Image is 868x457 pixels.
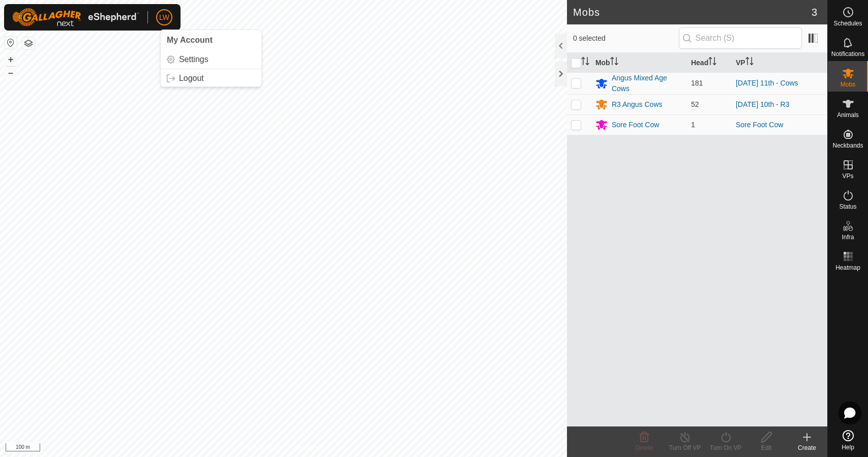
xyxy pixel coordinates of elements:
span: Settings [179,55,208,64]
a: Contact Us [293,444,323,453]
div: Angus Mixed Age Cows [612,73,683,94]
th: VP [732,53,827,73]
span: Notifications [831,51,864,57]
div: Sore Foot Cow [612,120,659,130]
span: Mobs [841,81,855,88]
th: Mob [591,53,687,73]
p-sorticon: Activate to sort [745,59,754,67]
div: R3 Angus Cows [612,99,663,110]
input: Search (S) [679,27,802,49]
a: [DATE] 10th - R3 [736,100,790,108]
a: Logout [161,70,261,87]
th: Head [687,53,732,73]
span: 1 [691,121,695,129]
p-sorticon: Activate to sort [708,59,716,67]
h2: Mobs [573,6,812,18]
span: Logout [179,74,204,82]
span: LW [159,12,169,23]
a: Settings [161,51,261,68]
button: – [5,67,17,79]
button: + [5,53,17,66]
button: Reset Map [5,37,17,49]
div: Turn On VP [705,443,746,452]
img: Gallagher Logo [12,8,139,26]
span: VPs [842,173,853,179]
span: 52 [691,100,699,108]
a: [DATE] 11th - Cows [736,79,798,87]
span: Heatmap [835,265,860,271]
p-sorticon: Activate to sort [581,59,589,67]
p-sorticon: Activate to sort [610,59,618,67]
span: Animals [837,112,859,118]
span: My Account [167,36,213,44]
span: 3 [812,5,817,20]
span: Delete [636,444,653,451]
span: 181 [691,79,703,87]
div: Turn Off VP [665,443,705,452]
button: Map Layers [22,37,35,49]
a: Sore Foot Cow [736,121,783,129]
span: Neckbands [832,142,863,149]
span: Schedules [833,20,862,26]
div: Edit [746,443,787,452]
a: Privacy Policy [243,444,281,453]
span: 0 selected [573,33,679,44]
span: Infra [842,234,854,240]
a: Help [828,426,868,454]
span: Help [842,444,854,450]
span: Status [839,204,856,210]
div: Create [787,443,827,452]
